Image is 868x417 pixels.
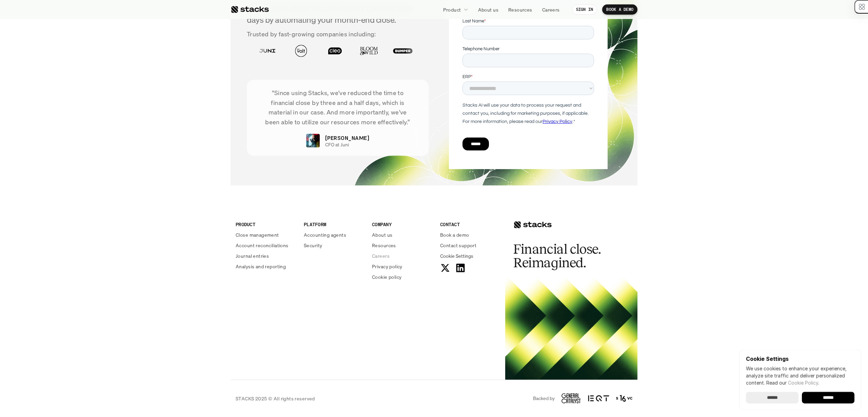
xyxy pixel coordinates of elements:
a: Account reconciliations [236,242,296,249]
p: About us [372,231,392,238]
p: PRODUCT [236,221,296,228]
a: Cookie policy [372,273,432,280]
p: We use cookies to enhance your experience, analyze site traffic and deliver personalized content. [746,365,854,386]
p: Contact support [440,242,476,249]
p: Resources [372,242,396,249]
p: About us [478,6,498,13]
p: STACKS 2025 © All rights reserved [236,395,315,402]
p: Privacy policy [372,263,402,270]
p: BOOK A DEMO [606,7,633,12]
p: Careers [372,252,390,259]
p: Cookie policy [372,273,401,280]
a: Contact support [440,242,500,249]
h2: Financial close. Reimagined. [513,242,615,270]
p: Journal entries [236,252,269,259]
p: PLATFORM [304,221,364,228]
p: Product [443,6,461,13]
a: Careers [372,252,432,259]
p: Resources [508,6,532,13]
a: Resources [372,242,432,249]
a: Resources [504,3,536,16]
p: Accounting agents [304,231,346,238]
span: Cookie Settings [440,252,473,259]
p: Cookie Settings [746,356,854,362]
button: Cookie Trigger [440,252,473,259]
a: Cookie Policy [788,380,818,386]
p: “Since using Stacks, we've reduced the time to financial close by three and a half days, which is... [257,88,418,127]
a: Analysis and reporting [236,263,296,270]
p: CONTACT [440,221,500,228]
a: Close management [236,231,296,238]
p: Close management [236,231,279,238]
a: About us [474,3,502,16]
p: Book a demo [440,231,469,238]
a: Journal entries [236,252,296,259]
p: Backed by [533,396,555,401]
span: Read our . [766,380,819,386]
a: Careers [538,3,564,16]
a: Privacy policy [372,263,432,270]
a: About us [372,231,432,238]
p: SIGN IN [576,7,593,12]
a: Book a demo [440,231,500,238]
p: Trusted by fast-growing companies including: [247,29,429,39]
p: Account reconciliations [236,242,289,249]
a: Accounting agents [304,231,364,238]
p: COMPANY [372,221,432,228]
p: Careers [542,6,560,13]
p: CFO at Juni [325,142,349,148]
p: Security [304,242,322,249]
a: SIGN IN [572,4,597,15]
a: BOOK A DEMO [602,4,637,15]
p: Analysis and reporting [236,263,286,270]
a: Security [304,242,364,249]
p: [PERSON_NAME] [325,134,369,142]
